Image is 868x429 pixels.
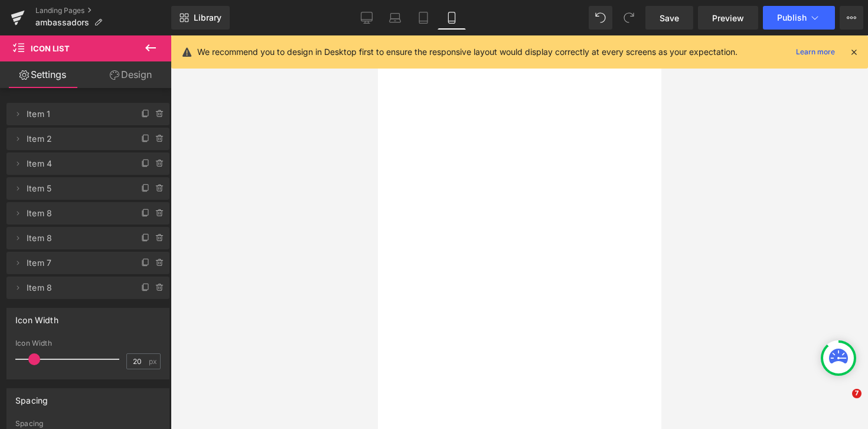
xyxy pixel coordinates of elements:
[31,44,70,53] span: Icon List
[27,128,126,150] span: Item 2
[353,6,381,30] a: Desktop
[27,103,126,125] span: Item 1
[171,6,230,30] a: New Library
[381,6,409,30] a: Laptop
[15,389,48,405] div: Spacing
[27,227,126,249] span: Item 8
[828,389,856,417] iframe: Intercom live chat
[149,357,159,365] span: px
[194,12,221,23] span: Library
[617,6,641,30] button: Redo
[698,6,758,30] a: Preview
[438,6,466,30] a: Mobile
[763,6,835,30] button: Publish
[589,6,612,30] button: Undo
[409,6,438,30] a: Tablet
[840,6,863,30] button: More
[27,202,126,225] span: Item 8
[660,12,679,24] span: Save
[27,252,126,274] span: Item 7
[27,277,126,299] span: Item 8
[852,389,862,398] span: 7
[15,308,58,325] div: Icon Width
[27,152,126,175] span: Item 4
[791,45,840,59] a: Learn more
[15,339,161,347] div: Icon Width
[712,12,744,24] span: Preview
[88,61,174,88] a: Design
[27,177,126,200] span: Item 5
[15,420,161,428] div: Spacing
[197,45,738,58] p: We recommend you to design in Desktop first to ensure the responsive layout would display correct...
[777,13,807,22] span: Publish
[35,18,89,27] span: ambassadors
[35,6,171,15] a: Landing Pages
